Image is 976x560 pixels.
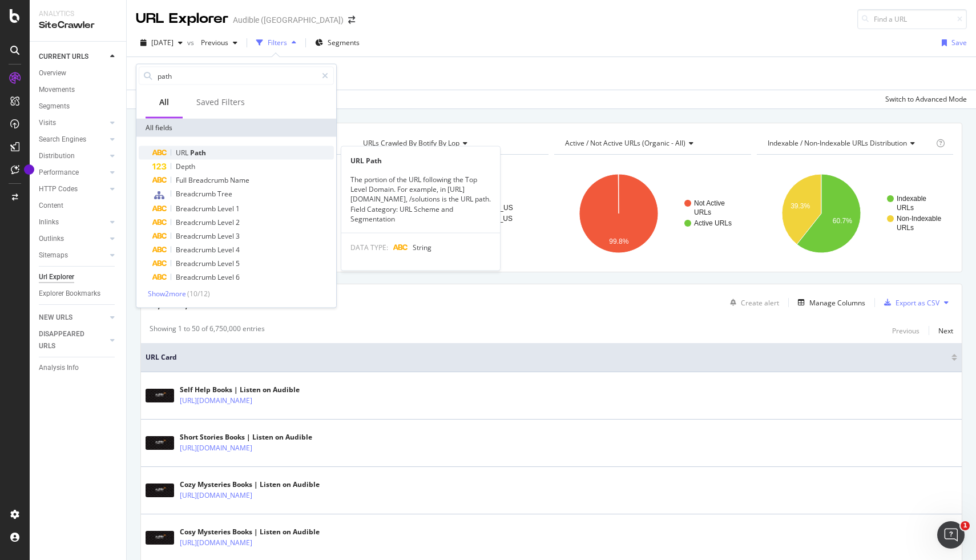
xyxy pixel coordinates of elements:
[236,245,240,255] span: 4
[176,175,188,185] span: Full
[757,164,954,263] svg: A chart.
[892,324,919,337] button: Previous
[217,231,236,241] span: Level
[361,134,539,152] h4: URLs Crawled By Botify By lop
[39,67,66,79] div: Overview
[148,289,186,299] span: Show 2 more
[39,216,107,228] a: Inlinks
[694,219,732,227] text: Active URLs
[363,138,459,148] span: URLs Crawled By Botify By lop
[180,442,252,454] a: [URL][DOMAIN_NAME]
[217,217,236,227] span: Level
[180,480,320,490] div: Cozy Mysteries Books | Listen on Audible
[159,96,169,108] div: All
[809,298,865,308] div: Manage Columns
[328,38,360,47] span: Segments
[885,94,967,104] div: Switch to Advanced Mode
[350,242,388,252] span: DATA TYPE:
[937,34,967,52] button: Save
[39,200,63,212] div: Content
[951,38,967,47] div: Save
[190,148,206,158] span: Path
[832,217,852,225] text: 60.7%
[937,521,965,549] iframe: Intercom live chat
[150,324,265,337] div: Showing 1 to 50 of 6,750,000 entries
[938,324,953,337] button: Next
[694,199,725,207] text: Not Active
[236,204,240,213] span: 1
[768,138,907,148] span: Indexable / Non-Indexable URLs distribution
[39,249,68,261] div: Sitemaps
[176,272,217,282] span: Breadcrumb
[236,217,240,227] span: 2
[39,216,59,228] div: Inlinks
[236,259,240,268] span: 5
[24,164,34,175] div: Tooltip anchor
[565,138,685,148] span: Active / Not Active URLs (organic - all)
[39,19,117,32] div: SiteCrawler
[938,326,953,336] div: Next
[146,389,174,402] img: main image
[39,362,79,374] div: Analysis Info
[880,293,939,312] button: Export as CSV
[310,34,364,52] button: Segments
[196,96,245,108] div: Saved Filters
[217,245,236,255] span: Level
[39,249,107,261] a: Sitemaps
[39,100,118,112] a: Segments
[857,9,967,29] input: Find a URL
[146,352,949,362] span: URL Card
[39,328,107,352] a: DISAPPEARED URLS
[217,259,236,268] span: Level
[39,328,96,352] div: DISAPPEARED URLS
[176,204,217,213] span: Breadcrumb
[180,385,302,395] div: Self Help Books | Listen on Audible
[236,231,240,241] span: 3
[188,175,230,185] span: Breadcrumb
[39,84,118,96] a: Movements
[156,67,317,84] input: Search by field name
[217,272,236,282] span: Level
[793,296,865,309] button: Manage Columns
[39,150,75,162] div: Distribution
[176,162,195,171] span: Depth
[725,293,779,312] button: Create alert
[39,233,64,245] div: Outlinks
[341,175,500,224] div: The portion of the URL following the Top Level Domain. For example, in [URL][DOMAIN_NAME], /solut...
[217,189,232,199] span: Tree
[39,312,72,324] div: NEW URLS
[233,14,344,26] div: Audible ([GEOGRAPHIC_DATA])
[39,100,70,112] div: Segments
[176,259,217,268] span: Breadcrumb
[187,38,196,47] span: vs
[39,183,107,195] a: HTTP Codes
[39,134,107,146] a: Search Engines
[348,16,355,24] div: arrow-right-arrow-left
[896,298,939,308] div: Export as CSV
[694,208,711,216] text: URLs
[146,436,174,450] img: main image
[39,271,118,283] a: Url Explorer
[39,9,117,19] div: Analytics
[413,242,431,252] span: String
[39,67,118,79] a: Overview
[892,326,919,336] div: Previous
[741,298,779,308] div: Create alert
[39,150,107,162] a: Distribution
[176,189,217,199] span: Breadcrumb
[136,119,336,137] div: All fields
[39,288,100,300] div: Explorer Bookmarks
[492,204,513,212] text: en_US
[554,164,751,263] svg: A chart.
[39,233,107,245] a: Outlinks
[609,237,628,245] text: 99.8%
[146,484,174,497] img: main image
[136,9,228,29] div: URL Explorer
[39,312,107,324] a: NEW URLS
[180,395,252,406] a: [URL][DOMAIN_NAME]
[897,195,926,203] text: Indexable
[151,38,174,47] span: 2025 Aug. 15th
[176,217,217,227] span: Breadcrumb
